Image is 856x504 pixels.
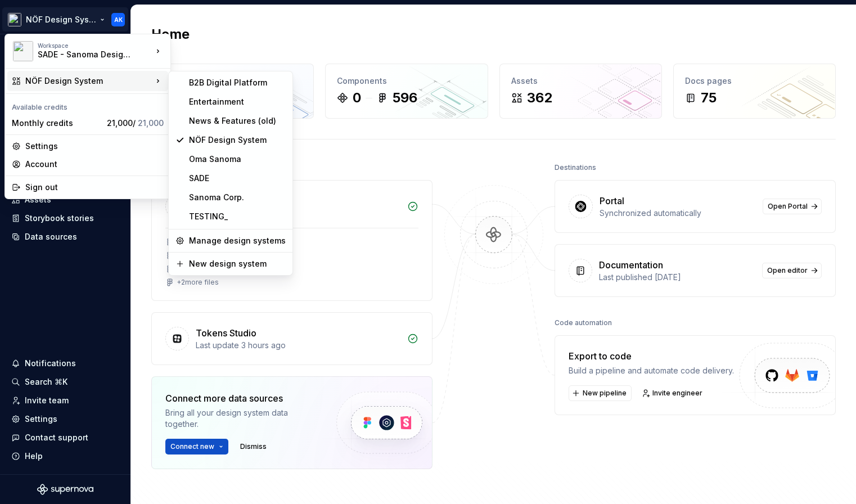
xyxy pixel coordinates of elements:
span: 21,000 / [107,118,164,128]
div: Workspace [38,42,152,49]
img: 65b32fb5-5655-43a8-a471-d2795750ffbf.png [13,41,33,61]
div: Account [25,159,164,170]
div: Monthly credits [12,118,102,129]
div: Manage design systems [189,235,286,246]
div: B2B Digital Platform [189,77,286,88]
div: SADE - Sanoma Design System [38,49,133,60]
div: Available credits [7,96,168,114]
div: Sanoma Corp. [189,192,286,203]
div: TESTING_ [189,211,286,222]
div: Entertainment [189,96,286,107]
div: New design system [189,258,286,269]
div: SADE [189,173,286,184]
span: 21,000 [138,118,164,128]
div: NÖF Design System [189,134,286,146]
div: Sign out [25,182,164,193]
div: NÖF Design System [25,75,152,87]
div: Settings [25,141,164,152]
div: Oma Sanoma [189,154,286,165]
div: News & Features (old) [189,115,286,127]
